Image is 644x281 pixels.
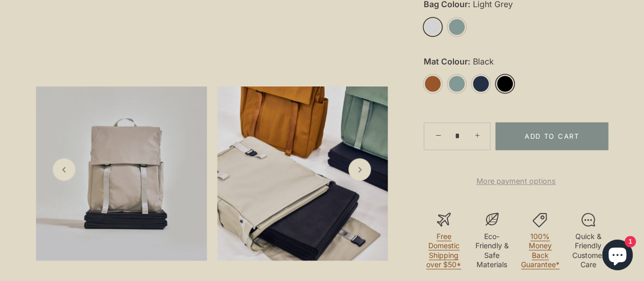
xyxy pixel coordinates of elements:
[424,75,442,93] a: Rust
[426,124,448,146] a: −
[599,240,636,273] inbox-online-store-chat: Shopify online store chat
[426,232,461,269] a: Free Domestic Shipping over $50*
[424,57,608,67] label: Mat Colour:
[472,75,490,93] a: Midnight
[521,232,559,269] a: 100% Money Back Guarantee*
[449,122,465,150] input: Quantity
[424,175,608,187] a: More payment options
[448,18,466,36] a: Sage
[568,232,608,269] p: Quick & Friendly Customer Care
[495,122,608,150] button: Add to Cart
[448,75,466,93] a: Sage
[348,158,371,181] a: Next slide
[472,232,512,269] p: Eco-Friendly & Safe Materials
[496,75,514,93] a: Black
[53,158,75,181] a: Previous slide
[467,124,490,147] a: +
[424,18,442,36] a: Light Grey
[470,57,494,67] span: Black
